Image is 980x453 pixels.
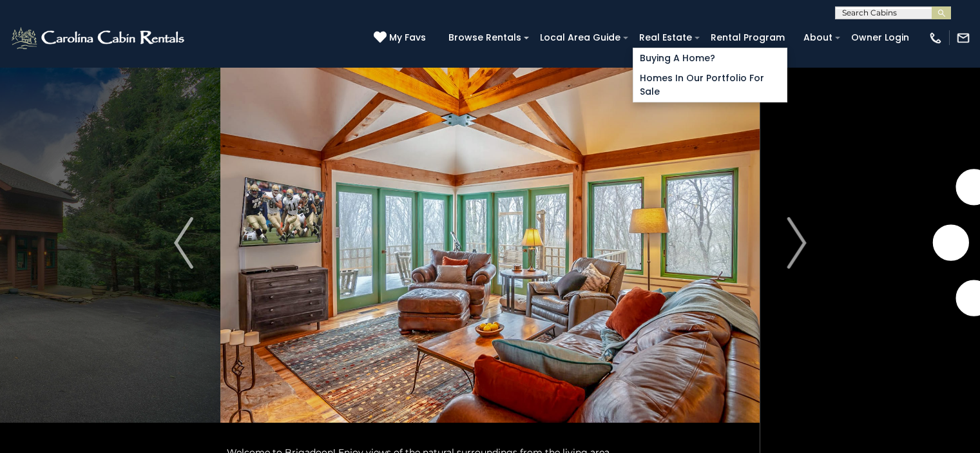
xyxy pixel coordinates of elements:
img: White-1-2.png [10,25,188,51]
img: arrow [787,217,806,269]
a: Buying A Home? [633,48,787,68]
a: Browse Rentals [442,28,528,48]
a: Homes in Our Portfolio For Sale [633,68,787,102]
a: My Favs [374,31,429,45]
a: Owner Login [845,28,916,48]
img: phone-regular-white.png [928,31,943,45]
span: My Favs [389,31,426,44]
a: Rental Program [704,28,791,48]
a: Local Area Guide [533,28,627,48]
a: About [797,28,839,48]
a: Real Estate [633,28,698,48]
img: mail-regular-white.png [956,31,970,45]
img: arrow [174,217,193,269]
